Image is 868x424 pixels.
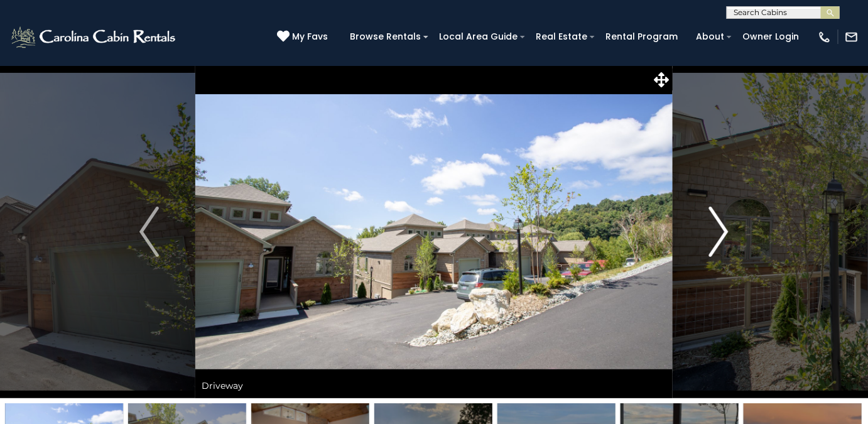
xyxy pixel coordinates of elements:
img: arrow [139,207,158,257]
img: phone-regular-white.png [818,30,832,44]
div: Driveway [195,373,673,398]
a: Owner Login [736,27,805,46]
button: Next [673,65,765,398]
img: arrow [709,207,728,257]
img: White-1-2.png [9,24,179,50]
a: Local Area Guide [433,27,524,46]
span: My Favs [292,30,328,43]
a: Browse Rentals [344,27,427,46]
img: mail-regular-white.png [845,30,859,44]
a: My Favs [277,30,331,44]
a: Rental Program [599,27,684,46]
a: About [690,27,730,46]
button: Previous [103,65,195,398]
a: Real Estate [529,27,594,46]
